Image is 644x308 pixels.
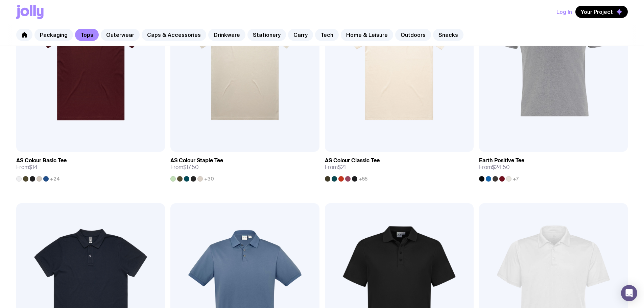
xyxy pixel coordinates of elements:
span: $17.50 [183,164,199,171]
span: +24 [50,176,60,182]
a: Tops [75,29,99,41]
span: From [479,164,510,171]
span: From [325,164,346,171]
a: Stationery [247,29,286,41]
div: Open Intercom Messenger [621,285,637,301]
a: Drinkware [208,29,245,41]
h3: AS Colour Staple Tee [170,157,223,164]
a: Home & Leisure [341,29,393,41]
a: Caps & Accessories [142,29,206,41]
h3: AS Colour Basic Tee [16,157,67,164]
a: Earth Positive TeeFrom$24.50+7 [479,152,628,182]
span: From [16,164,38,171]
span: From [170,164,199,171]
button: Log In [556,6,572,18]
h3: AS Colour Classic Tee [325,157,380,164]
button: Your Project [575,6,628,18]
a: Carry [288,29,313,41]
a: AS Colour Classic TeeFrom$21+55 [325,152,474,182]
span: Your Project [581,8,613,15]
span: +30 [204,176,214,182]
a: Packaging [34,29,73,41]
a: Snacks [433,29,463,41]
span: +7 [513,176,519,182]
span: +55 [359,176,367,182]
span: $21 [338,164,346,171]
span: $14 [29,164,38,171]
h3: Earth Positive Tee [479,157,524,164]
a: Outdoors [395,29,431,41]
a: AS Colour Basic TeeFrom$14+24 [16,152,165,182]
a: Tech [315,29,339,41]
span: $24.50 [492,164,510,171]
a: Outerwear [101,29,140,41]
a: AS Colour Staple TeeFrom$17.50+30 [170,152,319,182]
